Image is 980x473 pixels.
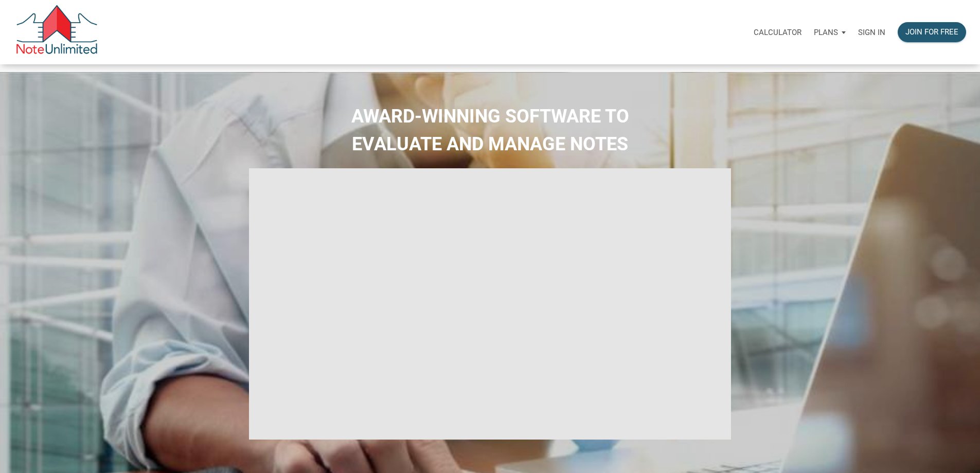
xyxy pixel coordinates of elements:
[892,16,972,48] a: Join for free
[814,28,838,37] p: Plans
[747,16,808,48] a: Calculator
[754,28,801,37] p: Calculator
[858,28,885,37] p: Sign in
[905,26,958,38] div: Join for free
[8,102,972,158] h2: AWARD-WINNING SOFTWARE TO EVALUATE AND MANAGE NOTES
[249,168,732,440] iframe: NoteUnlimited
[808,17,852,48] button: Plans
[852,16,892,48] a: Sign in
[898,22,966,42] button: Join for free
[808,16,852,48] a: Plans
